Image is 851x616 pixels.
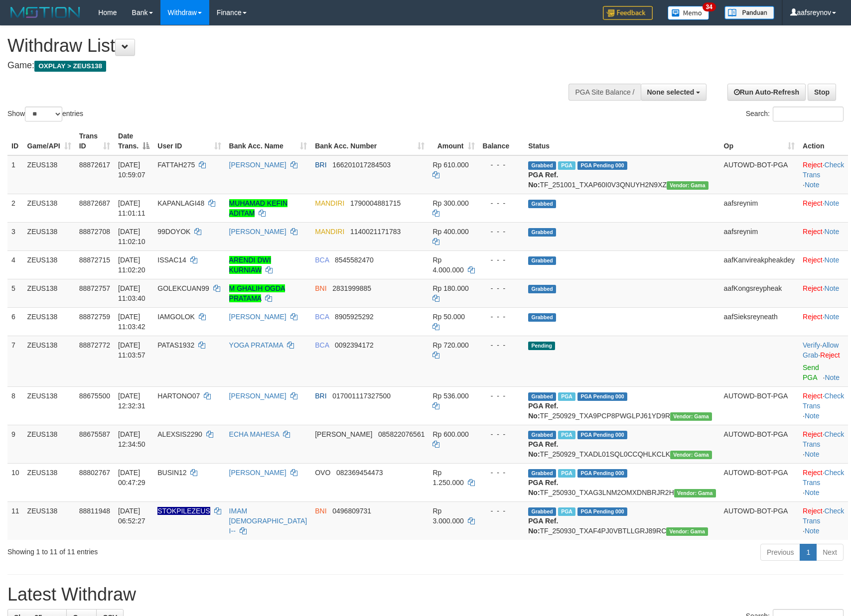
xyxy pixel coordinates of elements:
[428,127,478,155] th: Amount: activate to sort column ascending
[483,255,521,265] div: - - -
[720,127,799,155] th: Op: activate to sort column ascending
[7,36,558,56] h1: Withdraw List
[315,392,326,400] span: BRI
[118,161,145,179] span: [DATE] 10:59:07
[157,313,195,321] span: IAMGOLOK
[432,199,468,207] span: Rp 300.000
[157,161,195,169] span: FATTAH275
[720,386,799,425] td: AUTOWD-BOT-PGA
[157,199,204,207] span: KAPANLAGI48
[528,342,555,350] span: Pending
[7,155,23,194] td: 1
[432,430,468,438] span: Rp 600.000
[118,469,145,487] span: [DATE] 00:47:29
[311,127,428,155] th: Bank Acc. Number: activate to sort column ascending
[315,199,344,207] span: MANDIRI
[803,341,839,359] a: Allow Grab
[803,341,820,349] a: Verify
[799,501,848,540] td: · ·
[229,161,286,169] a: [PERSON_NAME]
[7,336,23,386] td: 7
[432,256,463,274] span: Rp 4.000.000
[7,585,844,605] h1: Latest Withdraw
[558,507,575,516] span: Marked by aafsreyleap
[315,313,329,321] span: BCA
[667,181,709,190] span: Vendor URL: https://trx31.1velocity.biz
[528,171,558,189] b: PGA Ref. No:
[315,256,329,264] span: BCA
[803,341,839,359] span: ·
[23,425,75,463] td: ZEUS138
[225,127,311,155] th: Bank Acc. Name: activate to sort column ascending
[23,336,75,386] td: ZEUS138
[23,222,75,250] td: ZEUS138
[157,256,186,264] span: ISSAC14
[760,544,800,561] a: Previous
[118,313,145,331] span: [DATE] 11:03:42
[825,228,840,236] a: Note
[23,279,75,307] td: ZEUS138
[315,507,326,515] span: BNI
[483,391,521,401] div: - - -
[558,392,575,401] span: Marked by aaftrukkakada
[483,227,521,237] div: - - -
[229,469,286,477] a: [PERSON_NAME]
[524,155,719,194] td: TF_251001_TXAP60I0V3QNUYH2N9XZ
[315,430,372,438] span: [PERSON_NAME]
[803,284,823,292] a: Reject
[720,425,799,463] td: AUTOWD-BOT-PGA
[603,6,653,20] img: Feedback.jpg
[23,386,75,425] td: ZEUS138
[483,198,521,208] div: - - -
[23,463,75,501] td: ZEUS138
[23,155,75,194] td: ZEUS138
[720,155,799,194] td: AUTOWD-BOT-PGA
[25,107,62,122] select: Showentries
[157,469,186,477] span: BUSIN12
[483,468,521,478] div: - - -
[23,307,75,336] td: ZEUS138
[805,412,820,420] a: Note
[803,430,844,448] a: Check Trans
[799,336,848,386] td: · ·
[803,507,823,515] a: Reject
[157,430,202,438] span: ALEXSIS2290
[483,160,521,170] div: - - -
[577,431,627,439] span: PGA Pending
[79,430,110,438] span: 88675587
[229,313,286,321] a: [PERSON_NAME]
[720,307,799,336] td: aafSieksreyneath
[528,228,556,237] span: Grabbed
[803,392,823,400] a: Reject
[670,412,712,421] span: Vendor URL: https://trx31.1velocity.biz
[7,307,23,336] td: 6
[157,284,209,292] span: GOLEKCUAN99
[34,61,106,72] span: OXPLAY > ZEUS138
[79,469,110,477] span: 88802767
[7,501,23,540] td: 11
[315,161,326,169] span: BRI
[79,161,110,169] span: 88872617
[803,228,823,236] a: Reject
[803,469,844,487] a: Check Trans
[432,284,468,292] span: Rp 180.000
[524,425,719,463] td: TF_250929_TXADL01SQL0CCQHLKCLK
[75,127,114,155] th: Trans ID: activate to sort column ascending
[336,469,383,477] span: Copy 082369454473 to clipboard
[558,469,575,478] span: Marked by aafsreyleap
[378,430,425,438] span: Copy 085822076561 to clipboard
[332,161,391,169] span: Copy 166201017284503 to clipboard
[79,341,110,349] span: 88872772
[23,501,75,540] td: ZEUS138
[803,430,823,438] a: Reject
[7,425,23,463] td: 9
[432,161,468,169] span: Rp 610.000
[524,463,719,501] td: TF_250930_TXAG3LNM2OMXDNBRJR2H
[229,507,307,535] a: IMAM [DEMOGRAPHIC_DATA] I--
[524,127,719,155] th: Status
[7,107,83,122] label: Show entries
[23,127,75,155] th: Game/API: activate to sort column ascending
[432,341,468,349] span: Rp 720.000
[577,161,627,170] span: PGA Pending
[720,279,799,307] td: aafKongsreypheak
